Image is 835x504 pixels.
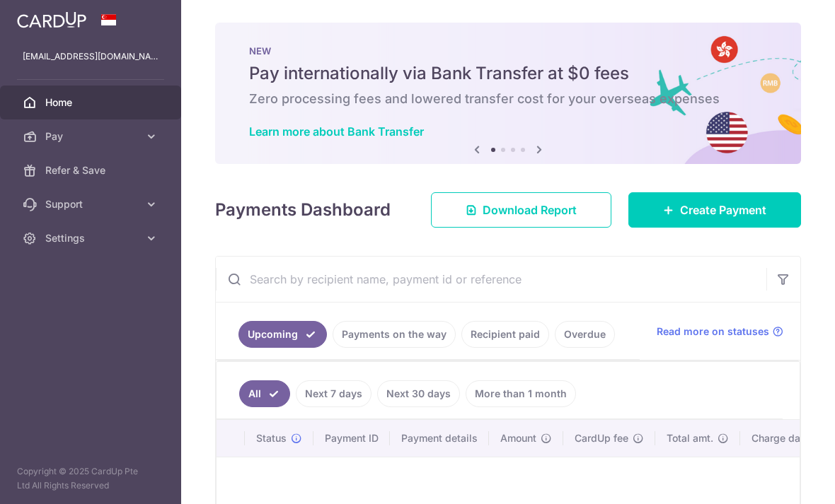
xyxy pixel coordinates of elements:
[216,257,766,302] input: Search by recipient name, payment id or reference
[45,163,139,177] span: Refer & Save
[23,49,159,64] p: [EMAIL_ADDRESS][DOMAIN_NAME]
[575,431,628,445] span: CardUp fee
[667,431,713,445] span: Total amt.
[45,129,139,143] span: Pay
[555,321,615,348] a: Overdue
[313,420,390,457] th: Payment ID
[249,90,767,107] h6: Zero processing fees and lowered transfer cost for your overseas expenses
[249,124,424,139] a: Learn more about Bank Transfer
[377,380,460,407] a: Next 30 days
[45,197,139,211] span: Support
[17,11,86,28] img: CardUp
[296,380,372,407] a: Next 7 days
[466,380,576,407] a: More than 1 month
[680,201,766,218] span: Create Payment
[390,420,489,457] th: Payment details
[483,201,577,218] span: Download Report
[45,231,139,245] span: Settings
[239,380,290,407] a: All
[500,431,536,445] span: Amount
[431,192,611,228] a: Download Report
[215,23,801,164] img: Bank transfer banner
[657,324,769,339] span: Read more on statuses
[628,192,801,228] a: Create Payment
[256,431,287,445] span: Status
[249,45,767,57] p: NEW
[238,321,327,348] a: Upcoming
[215,197,391,223] h4: Payments Dashboard
[45,95,139,110] span: Home
[333,321,456,348] a: Payments on the way
[461,321,549,348] a: Recipient paid
[751,431,810,445] span: Charge date
[249,62,767,85] h5: Pay internationally via Bank Transfer at $0 fees
[657,324,783,339] a: Read more on statuses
